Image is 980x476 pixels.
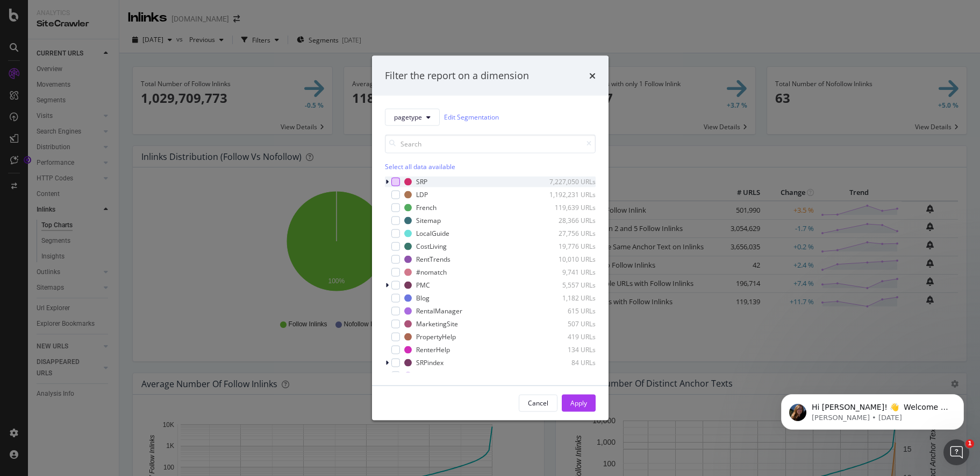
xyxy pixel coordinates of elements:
[416,203,437,212] div: French
[528,398,548,408] div: Cancel
[444,111,499,123] a: Edit Segmentation
[372,56,609,421] div: modal
[543,345,596,354] div: 134 URLs
[543,177,596,186] div: 7,227,050 URLs
[543,319,596,328] div: 507 URLs
[416,358,443,367] div: SRPindex
[543,255,596,264] div: 10,010 URLs
[416,177,427,186] div: SRP
[519,394,557,411] button: Cancel
[543,358,596,367] div: 84 URLs
[943,439,969,465] iframe: Intercom live chat
[562,394,596,411] button: Apply
[543,371,596,380] div: 32 URLs
[394,113,422,122] span: pagetype
[543,203,596,212] div: 119,639 URLs
[543,229,596,238] div: 27,756 URLs
[589,69,596,83] div: times
[385,108,440,125] button: pagetype
[570,398,587,408] div: Apply
[416,319,458,328] div: MarketingSite
[416,242,447,251] div: CostLiving
[416,190,428,199] div: LDP
[543,242,596,251] div: 19,776 URLs
[416,216,441,225] div: Sitemap
[416,371,433,380] div: about
[543,216,596,225] div: 28,366 URLs
[416,345,450,354] div: RenterHelp
[416,255,450,264] div: RentTrends
[416,332,456,341] div: PropertyHelp
[543,306,596,316] div: 615 URLs
[385,162,596,171] div: Select all data available
[385,134,596,153] input: Search
[416,281,430,290] div: PMC
[543,268,596,277] div: 9,741 URLs
[416,306,462,316] div: RentalManager
[965,439,974,448] span: 1
[416,293,430,303] div: Blog
[543,281,596,290] div: 5,557 URLs
[416,268,447,277] div: #nomatch
[543,293,596,303] div: 1,182 URLs
[543,190,596,199] div: 1,192,231 URLs
[385,69,529,83] div: Filter the report on a dimension
[765,372,980,447] iframe: Intercom notifications message
[416,229,449,238] div: LocalGuide
[543,332,596,341] div: 419 URLs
